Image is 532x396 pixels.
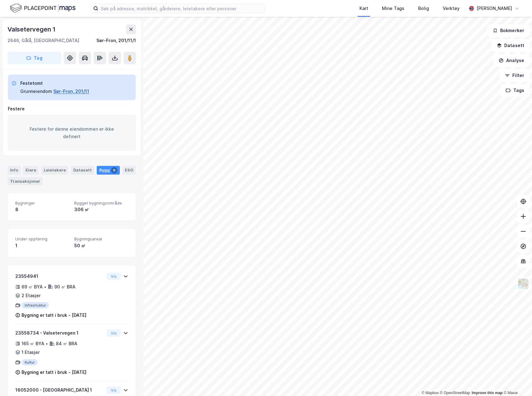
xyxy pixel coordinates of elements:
div: 50 ㎡ [74,242,128,249]
div: Grunneiendom [20,88,52,95]
div: Transaksjoner [7,177,43,185]
div: Leietakere [41,166,68,175]
button: Datasett [491,39,530,52]
span: Bygninger [15,200,69,206]
button: Vis [107,273,121,280]
div: 306 ㎡ [74,206,128,213]
div: • [44,284,46,289]
div: 8 [15,206,69,213]
div: 1 [15,242,69,249]
div: 69 ㎡ BYA [22,283,43,291]
button: Bokmerker [487,24,530,37]
div: Info [7,166,21,175]
a: Improve this map [472,391,503,395]
div: • [46,341,48,346]
button: Analyse [493,54,530,67]
div: Valsetervegen 1 [7,24,57,34]
button: Filter [500,69,530,82]
div: 90 ㎡ BRA [54,283,76,291]
span: Bygget bygningsområde [74,200,128,206]
div: 23558734 - Valsetervegen 1 [15,329,104,337]
div: Bygning er tatt i bruk - [DATE] [22,369,86,376]
div: 165 ㎡ BYA [22,340,44,347]
div: 2646, Gålå, [GEOGRAPHIC_DATA] [7,37,79,44]
button: Vis [107,329,121,337]
input: Søk på adresse, matrikkel, gårdeiere, leietakere eller personer [98,4,265,13]
div: Kontrollprogram for chat [501,366,532,396]
div: Festere for denne eiendommen er ikke definert [8,115,136,151]
div: Kart [359,5,368,12]
div: Verktøy [443,5,460,12]
span: Under oppføring [15,236,69,242]
span: Bygningsareal [74,236,128,242]
img: Z [517,278,529,290]
div: Datasett [71,166,94,175]
div: Festetomt [20,80,89,87]
div: Mine Tags [382,5,404,12]
div: ESG [122,166,136,175]
div: 2 Etasjer [22,292,41,299]
div: 23554941 [15,273,104,280]
div: Eiere [23,166,39,175]
div: Bolig [418,5,429,12]
div: [PERSON_NAME] [476,5,512,12]
div: 16052000 - [GEOGRAPHIC_DATA] 1 [15,386,104,394]
button: Vis [107,386,121,394]
div: Sør-Fron, 201/11/1 [96,37,136,44]
div: Bygning er tatt i bruk - [DATE] [22,311,86,319]
button: Sør-Fron, 201/11 [53,88,89,95]
a: OpenStreetMap [440,391,470,395]
div: Festere [8,105,136,113]
div: 84 ㎡ BRA [56,340,77,347]
button: Tags [500,84,530,97]
div: 9 [111,167,117,173]
button: Tag [7,52,61,64]
iframe: Chat Widget [501,366,532,396]
div: Bygg [97,166,120,175]
div: 1 Etasjer [22,349,40,356]
a: Mapbox [422,391,439,395]
img: logo.f888ab2527a4732fd821a326f86c7f29.svg [10,3,76,14]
